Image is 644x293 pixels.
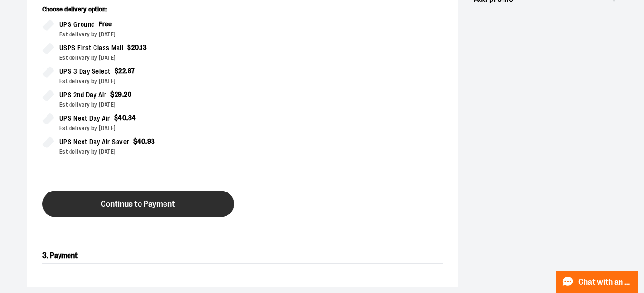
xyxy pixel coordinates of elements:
[147,137,155,145] span: 93
[128,114,136,122] span: 84
[59,113,110,124] span: UPS Next Day Air
[42,191,234,217] button: Continue to Payment
[42,43,54,54] input: USPS First Class Mail$20.13Est delivery by [DATE]
[59,66,111,77] span: UPS 3 Day Select
[59,43,124,54] span: USPS First Class Mail
[42,113,54,124] input: UPS Next Day Air$40.84Est delivery by [DATE]
[99,20,112,28] span: Free
[122,90,124,98] span: .
[115,90,122,98] span: 29
[110,90,115,98] span: $
[139,44,141,51] span: .
[578,278,632,287] span: Chat with an Expert
[127,44,131,51] span: $
[140,44,147,51] span: 13
[114,114,118,122] span: $
[59,136,129,147] span: UPS Next Day Air Saver
[137,137,145,145] span: 40
[556,271,639,293] button: Chat with an Expert
[59,54,235,62] div: Est delivery by [DATE]
[118,67,126,75] span: 22
[59,147,235,156] div: Est delivery by [DATE]
[42,90,54,101] input: UPS 2nd Day Air$29.20Est delivery by [DATE]
[145,137,147,145] span: .
[59,30,235,39] div: Est delivery by [DATE]
[42,19,54,31] input: UPS GroundFreeEst delivery by [DATE]
[59,19,95,30] span: UPS Ground
[133,137,138,145] span: $
[126,114,128,122] span: .
[59,90,107,101] span: UPS 2nd Day Air
[59,77,235,86] div: Est delivery by [DATE]
[42,248,443,264] h2: 3. Payment
[124,90,131,98] span: 20
[42,5,235,19] p: Choose delivery option:
[126,67,128,75] span: .
[101,200,175,209] span: Continue to Payment
[59,101,235,109] div: Est delivery by [DATE]
[128,67,135,75] span: 87
[42,66,54,78] input: UPS 3 Day Select$22.87Est delivery by [DATE]
[131,44,139,51] span: 20
[118,114,126,122] span: 40
[59,124,235,133] div: Est delivery by [DATE]
[42,136,54,148] input: UPS Next Day Air Saver$40.93Est delivery by [DATE]
[115,67,119,75] span: $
